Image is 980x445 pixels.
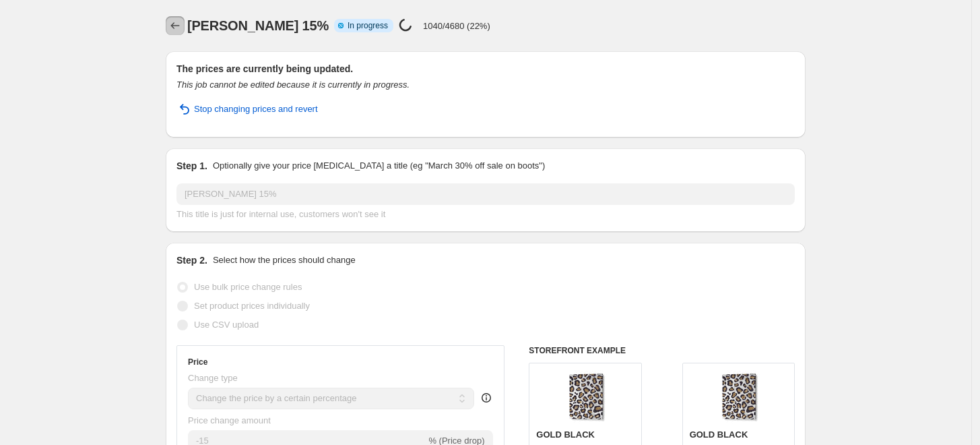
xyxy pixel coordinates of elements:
[166,16,185,35] button: Price change jobs
[194,301,310,311] span: Set product prices individually
[194,320,259,330] span: Use CSV upload
[213,159,545,173] p: Optionally give your price [MEDICAL_DATA] a title (eg "March 30% off sale on boots")
[423,21,490,31] p: 1040/4680 (22%)
[348,20,388,31] span: In progress
[176,80,410,90] i: This job cannot be edited because it is currently in progress.
[529,345,795,356] h6: STOREFRONT EXAMPLE
[188,373,238,383] span: Change type
[194,282,302,292] span: Use bulk price change rules
[176,159,207,173] h2: Step 1.
[213,254,356,267] p: Select how the prices should change
[168,98,326,120] button: Stop changing prices and revert
[711,370,765,424] img: GOLD-BLACK-LEOPARD-PRINT-FASHION-ART-PAINTING-GALLERY-WRAP_80x.jpg
[176,254,207,267] h2: Step 2.
[187,18,329,33] span: [PERSON_NAME] 15%
[176,209,385,219] span: This title is just for internal use, customers won't see it
[558,370,612,424] img: GOLD-BLACK-LEOPARD-PRINT-FASHION-ART-PAINTING-GALLERY-WRAP_80x.jpg
[188,357,207,367] h3: Price
[188,415,271,425] span: Price change amount
[176,183,795,205] input: 30% off holiday sale
[480,391,493,405] div: help
[176,62,795,76] h2: The prices are currently being updated.
[194,102,318,116] span: Stop changing prices and revert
